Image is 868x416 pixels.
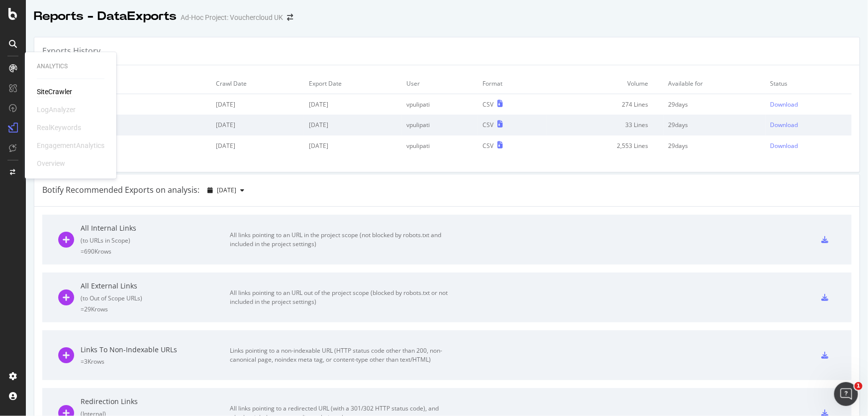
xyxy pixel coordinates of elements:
td: 29 days [664,136,766,156]
div: Download [771,100,798,109]
div: CSV [482,141,493,150]
a: Download [771,100,847,109]
td: Export Type [42,73,211,94]
div: Links pointing to a non-indexable URL (HTTP status code other than 200, non-canonical page, noind... [230,346,454,364]
td: Crawl Date [211,73,304,94]
td: 29 days [664,94,766,115]
div: = 3K rows [81,357,230,366]
td: Volume [547,73,664,94]
div: Download [771,141,798,150]
div: = 29K rows [81,305,230,313]
td: [DATE] [211,115,304,135]
td: 274 Lines [547,94,664,115]
div: CSV [482,100,493,109]
td: 29 days [664,115,766,135]
button: [DATE] [203,182,248,198]
td: [DATE] [304,136,401,156]
div: Redirection Links [81,397,230,407]
span: 2025 Oct. 2nd [217,186,236,194]
div: URL Export (4 columns) [47,121,206,129]
div: csv-export [821,236,828,243]
td: Format [478,73,547,94]
div: All Internal Links [81,223,230,233]
div: LogAnalyzer [37,105,76,115]
div: CSV [482,121,493,129]
div: csv-export [821,294,828,301]
td: vpulipati [401,115,478,135]
div: EngagementAnalytics [37,141,104,151]
div: ( to URLs in Scope ) [81,236,230,245]
td: [DATE] [304,115,401,135]
div: Botify Recommended Exports on analysis: [42,184,199,196]
div: = 690K rows [81,247,230,256]
td: [DATE] [211,94,304,115]
div: csv-export [821,352,828,359]
td: vpulipati [401,136,478,156]
div: URL Export (2 columns) [47,100,206,109]
a: Download [771,121,847,129]
td: Status [766,73,852,94]
iframe: Intercom live chat [834,382,858,406]
td: Export Date [304,73,401,94]
td: User [401,73,478,94]
td: 33 Lines [547,115,664,135]
a: SiteCrawler [37,87,72,97]
div: ( to Out of Scope URLs ) [81,294,230,302]
div: URL Export (2 columns) [47,141,206,150]
td: 2,553 Lines [547,136,664,156]
td: [DATE] [304,94,401,115]
div: All links pointing to an URL out of the project scope (blocked by robots.txt or not included in t... [230,288,454,306]
div: All External Links [81,281,230,291]
div: Reports - DataExports [34,8,177,25]
div: Overview [37,159,65,169]
div: Links To Non-Indexable URLs [81,345,230,355]
td: [DATE] [211,136,304,156]
div: arrow-right-arrow-left [287,14,293,21]
div: Analytics [37,62,104,71]
a: Download [771,141,847,150]
td: Available for [664,73,766,94]
div: Ad-Hoc Project: Vouchercloud UK [181,12,283,22]
span: 1 [855,382,863,390]
td: vpulipati [401,94,478,115]
div: All links pointing to an URL in the project scope (not blocked by robots.txt and included in the ... [230,231,454,249]
div: Exports History [42,45,100,57]
div: Download [771,121,798,129]
div: RealKeywords [37,123,81,133]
